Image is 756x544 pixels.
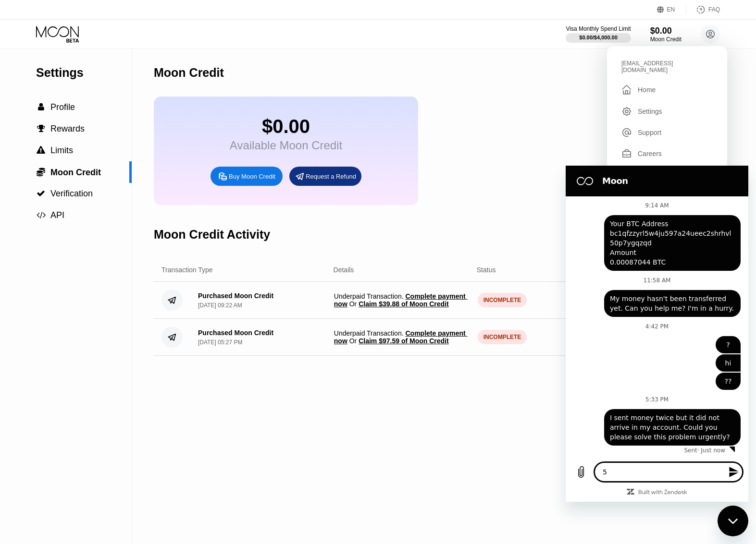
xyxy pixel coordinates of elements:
div: $0.00 / $4,000.00 [579,35,618,40]
div: Request a Refund [289,167,361,186]
span:  [37,211,46,219]
div: [DATE] 05:27 PM [198,339,242,346]
div: INCOMPLETE [478,293,527,307]
div: [DATE] 09:22 AM [198,302,242,309]
div:  [36,146,46,155]
div: EN [657,5,686,14]
iframe: Messaging window [566,166,748,502]
span: Rewards [50,124,85,133]
div: $0.00 [650,26,682,36]
div: Details [334,266,354,274]
span: Limits [50,145,73,155]
div: Buy Moon Credit [229,172,275,181]
div: Visa Monthly Spend Limit [566,25,631,32]
div: Home [638,86,656,94]
span: Underpaid Transaction . [334,292,470,308]
div: Moon Credit [154,66,224,80]
div: $0.00 [230,116,342,137]
div: Purchased Moon Credit [198,329,273,337]
div: [EMAIL_ADDRESS][DOMAIN_NAME] [621,60,713,73]
span:  [37,146,45,155]
div: Visa Monthly Spend Limit$0.00/$4,000.00 [566,25,631,43]
div: Support [638,129,661,136]
span: API [50,210,64,220]
div: Careers [638,150,662,157]
div: Home [621,84,713,96]
div: Request a Refund [306,172,356,181]
div:  [36,211,46,219]
div: Support [621,127,713,138]
div: Transaction Type [161,266,213,274]
span:  [37,189,45,198]
span: Profile [50,102,75,112]
div: Available Moon Credit [230,139,342,152]
span:  [38,103,44,111]
div: Moon Credit Activity [154,228,270,242]
div: Settings [36,66,132,80]
div:  [36,189,46,198]
span: Complete payment now [334,329,468,345]
span:  [37,167,45,177]
iframe: Button to launch messaging window, conversation in progress [718,506,748,536]
div: Moon Credit [650,36,682,43]
div: Status [477,266,496,274]
div:  [621,84,632,96]
div:  [36,103,46,111]
span: Or [347,337,359,345]
span:  [37,124,45,133]
div: INCOMPLETE [478,330,527,344]
span: Moon Credit [50,168,101,177]
span: Complete payment now [334,292,468,308]
div: Careers [621,148,713,159]
div: Buy Moon Credit [211,167,283,186]
div:  [36,167,46,177]
span: Claim $97.59 of Moon Credit [359,337,448,345]
span: Claim $39.88 of Moon Credit [359,300,448,308]
div: EN [667,6,675,13]
span: Verification [50,189,93,198]
div: FAQ [708,6,720,13]
div: FAQ [686,5,720,14]
div: Purchased Moon Credit [198,292,273,300]
div: Settings [621,106,713,117]
span: Underpaid Transaction . [334,329,470,345]
div:  [36,124,46,133]
div: Settings [638,108,662,115]
div: $0.00Moon Credit [650,26,682,43]
span: Or [347,300,359,308]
